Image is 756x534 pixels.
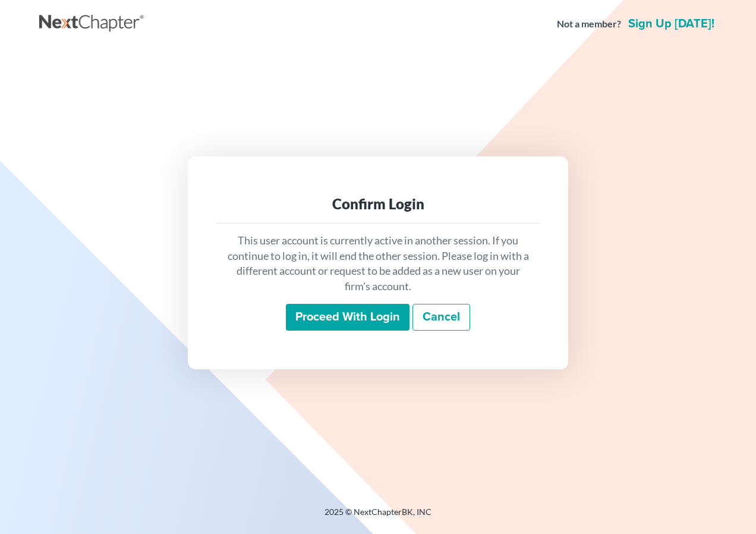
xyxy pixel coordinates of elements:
p: This user account is currently active in another session. If you continue to log in, it will end ... [226,233,530,294]
a: Sign up [DATE]! [626,18,717,30]
strong: Not a member? [557,17,621,31]
div: 2025 © NextChapterBK, INC [39,506,717,527]
input: Proceed with login [286,304,409,331]
div: Confirm Login [226,194,530,213]
a: Cancel [412,304,470,331]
